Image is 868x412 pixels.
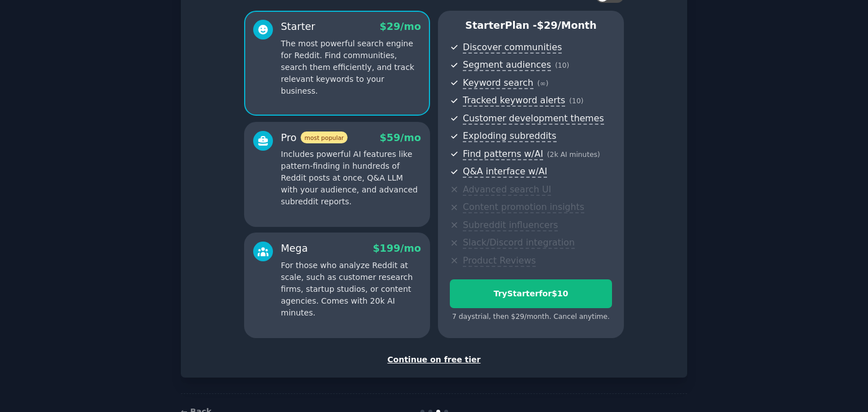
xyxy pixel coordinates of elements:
span: Q&A interface w/AI [463,166,547,178]
span: ( 2k AI minutes ) [547,151,600,159]
div: Pro [281,131,348,145]
div: Continue on free tier [193,354,675,366]
div: Starter [281,20,315,34]
p: For those who analyze Reddit at scale, such as customer research firms, startup studios, or conte... [281,260,421,319]
span: $ 29 /mo [380,21,421,32]
div: Try Starter for $10 [450,288,611,300]
span: Content promotion insights [463,201,584,213]
span: ( 10 ) [555,62,569,69]
span: $ 59 /mo [380,132,421,143]
span: Subreddit influencers [463,220,558,231]
div: 7 days trial, then $ 29 /month . Cancel anytime. [450,312,612,322]
span: $ 29 /month [537,20,597,31]
p: Includes powerful AI features like pattern-finding in hundreds of Reddit posts at once, Q&A LLM w... [281,148,421,208]
span: Discover communities [463,42,562,54]
span: Segment audiences [463,59,551,71]
div: Mega [281,242,308,256]
span: Advanced search UI [463,184,551,196]
span: most popular [301,132,348,143]
span: Customer development themes [463,113,604,125]
button: TryStarterfor$10 [450,279,612,308]
span: Exploding subreddits [463,130,556,142]
span: Tracked keyword alerts [463,95,565,107]
span: $ 199 /mo [373,243,421,254]
span: Slack/Discord integration [463,237,575,249]
span: ( ∞ ) [537,80,549,87]
span: Product Reviews [463,255,536,267]
span: Find patterns w/AI [463,148,543,160]
p: The most powerful search engine for Reddit. Find communities, search them efficiently, and track ... [281,38,421,97]
p: Starter Plan - [450,19,612,33]
span: Keyword search [463,77,533,89]
span: ( 10 ) [569,97,583,105]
